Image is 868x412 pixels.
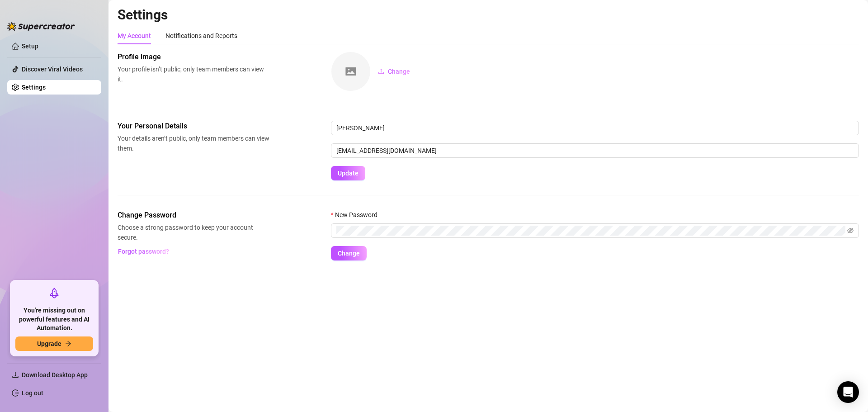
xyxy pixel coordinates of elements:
div: Notifications and Reports [165,31,237,41]
span: You're missing out on powerful features and AI Automation. [15,306,93,333]
span: upload [378,68,384,75]
img: logo-BBDzfeDw.svg [7,22,75,31]
input: New Password [336,226,845,236]
span: Upgrade [37,340,61,347]
span: Change [338,250,360,257]
span: Your profile isn’t public, only team members can view it. [118,64,269,84]
h2: Settings [118,6,859,24]
span: Change Password [118,210,269,221]
button: Change [331,246,367,260]
a: Log out [22,389,43,397]
button: Change [371,64,417,79]
span: Update [338,170,359,177]
a: Discover Viral Videos [22,66,83,73]
span: eye-invisible [847,227,854,234]
input: Enter name [331,121,859,135]
span: Your details aren’t public, only team members can view them. [118,133,269,153]
span: Your Personal Details [118,121,269,132]
a: Settings [22,84,46,91]
a: Setup [22,43,38,50]
img: square-placeholder.png [331,52,370,91]
button: Upgradearrow-right [15,336,93,351]
label: New Password [331,210,383,220]
span: rocket [49,288,60,298]
button: Forgot password? [118,244,169,259]
div: My Account [118,31,151,41]
span: download [12,371,19,379]
input: Enter new email [331,143,859,158]
span: Profile image [118,52,269,62]
span: Choose a strong password to keep your account secure. [118,223,269,242]
span: Change [388,68,410,75]
button: Update [331,166,365,180]
span: Download Desktop App [22,371,88,379]
div: Open Intercom Messenger [837,381,859,403]
span: arrow-right [65,341,71,347]
span: Forgot password? [118,248,169,255]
